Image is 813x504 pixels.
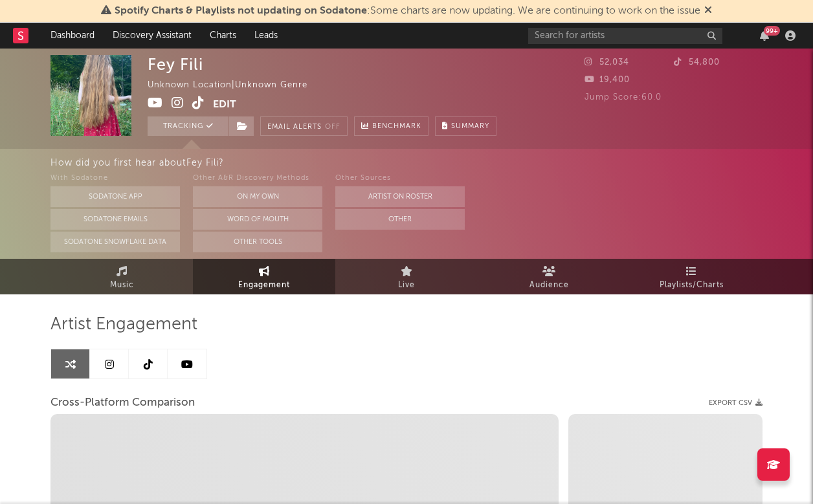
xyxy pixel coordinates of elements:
[245,23,287,49] a: Leads
[50,259,193,294] a: Music
[335,186,465,207] button: Artist on Roster
[50,395,195,411] span: Cross-Platform Comparison
[451,123,489,130] span: Summary
[760,30,769,41] button: 99+
[50,186,180,207] button: Sodatone App
[260,116,348,136] button: Email AlertsOff
[50,155,813,171] div: How did you first hear about Fey Fili ?
[115,6,367,16] span: Spotify Charts & Playlists not updating on Sodatone
[529,278,569,293] span: Audience
[764,26,780,36] div: 99 +
[50,317,197,333] span: Artist Engagement
[372,119,421,135] span: Benchmark
[674,58,720,67] span: 54,800
[620,259,763,294] a: Playlists/Charts
[201,23,245,49] a: Charts
[354,116,429,136] a: Benchmark
[193,209,322,230] button: Word Of Mouth
[148,78,322,93] div: Unknown Location | Unknown Genre
[115,6,700,16] span: : Some charts are now updating. We are continuing to work on the issue
[704,6,712,16] span: Dismiss
[585,58,629,67] span: 52,034
[478,259,620,294] a: Audience
[110,278,134,293] span: Music
[335,259,478,294] a: Live
[528,28,722,44] input: Search for artists
[238,278,290,293] span: Engagement
[213,96,236,113] button: Edit
[148,55,203,74] div: Fey Fili
[325,124,340,131] em: Off
[398,278,415,293] span: Live
[660,278,724,293] span: Playlists/Charts
[193,232,322,252] button: Other Tools
[50,232,180,252] button: Sodatone Snowflake Data
[193,186,322,207] button: On My Own
[585,93,662,102] span: Jump Score: 60.0
[585,76,630,84] span: 19,400
[193,171,322,186] div: Other A&R Discovery Methods
[335,209,465,230] button: Other
[193,259,335,294] a: Engagement
[148,116,228,136] button: Tracking
[50,209,180,230] button: Sodatone Emails
[104,23,201,49] a: Discovery Assistant
[435,116,496,136] button: Summary
[50,171,180,186] div: With Sodatone
[41,23,104,49] a: Dashboard
[709,399,763,407] button: Export CSV
[335,171,465,186] div: Other Sources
